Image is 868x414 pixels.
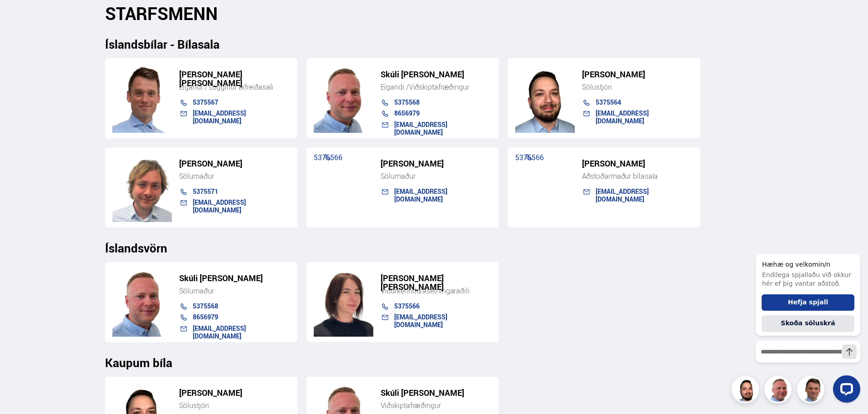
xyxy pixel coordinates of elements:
[582,70,693,79] h5: [PERSON_NAME]
[105,241,763,255] h3: Íslandsvörn
[422,286,470,296] span: ásetningaraðili
[179,82,290,91] div: Eigandi / Löggiltur bifreiðasali
[112,153,172,222] img: SZ4H-t_Copy_of_C.png
[179,401,290,410] div: Sölustjóri
[179,172,290,181] div: Sölumaður
[582,159,693,168] h5: [PERSON_NAME]
[112,268,172,337] img: m7PZdWzYfFvz2vuk.png
[314,64,373,133] img: siFngHWaQ9KaOqBr.png
[112,64,172,133] img: FbJEzSuNWCJXmdc-.webp
[409,82,469,92] span: Viðskiptafræðingur
[515,64,575,133] img: nhp88E3Fdnt1Opn2.png
[394,187,447,203] a: [EMAIL_ADDRESS][DOMAIN_NAME]
[105,356,763,369] h3: Kaupum bíla
[733,377,760,404] img: nhp88E3Fdnt1Opn2.png
[193,98,218,106] a: 5375567
[193,302,218,310] a: 5375568
[193,187,218,196] a: 5375571
[179,274,290,283] h5: Skúli [PERSON_NAME]
[394,98,420,106] a: 5375568
[314,152,342,162] a: 5375566
[193,109,246,125] a: [EMAIL_ADDRESS][DOMAIN_NAME]
[381,82,492,91] div: Eigandi /
[193,324,246,340] a: [EMAIL_ADDRESS][DOMAIN_NAME]
[381,70,492,79] h5: Skúli [PERSON_NAME]
[381,172,492,181] div: Sölumaður
[582,82,693,91] div: Sölustjóri
[381,389,492,397] h5: Skúli [PERSON_NAME]
[394,302,420,310] a: 5375566
[179,389,290,397] h5: [PERSON_NAME]
[105,37,763,51] h3: Íslandsbílar - Bílasala
[381,286,492,295] div: Viðurkenndur
[515,152,544,162] a: 5375566
[394,109,420,117] a: 8656979
[314,268,373,337] img: TiAwD7vhpwHUHg8j.png
[179,159,290,168] h5: [PERSON_NAME]
[193,198,246,214] a: [EMAIL_ADDRESS][DOMAIN_NAME]
[381,400,441,410] span: Viðskiptafræðingur
[394,313,447,328] a: [EMAIL_ADDRESS][DOMAIN_NAME]
[381,159,492,168] h5: [PERSON_NAME]
[179,286,290,295] div: Sölumaður
[105,3,763,24] h2: STARFSMENN
[582,172,693,181] div: Aðstoðarmaður bílasala
[394,120,447,136] a: [EMAIL_ADDRESS][DOMAIN_NAME]
[596,187,649,203] a: [EMAIL_ADDRESS][DOMAIN_NAME]
[596,109,649,125] a: [EMAIL_ADDRESS][DOMAIN_NAME]
[179,70,290,87] h5: [PERSON_NAME] [PERSON_NAME]
[381,274,492,291] h5: [PERSON_NAME] [PERSON_NAME]
[193,313,218,321] a: 8656979
[748,237,864,410] iframe: LiveChat chat widget
[596,98,621,106] a: 5375564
